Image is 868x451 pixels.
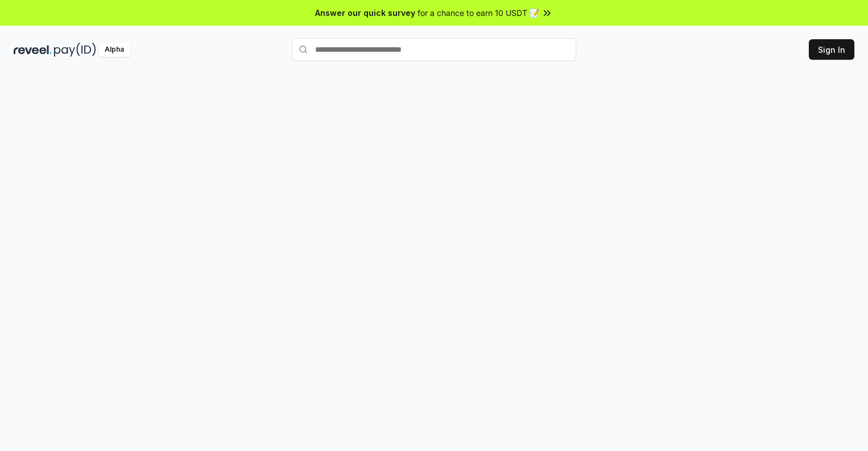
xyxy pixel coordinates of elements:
[809,39,854,60] button: Sign In
[418,7,539,19] span: for a chance to earn 10 USDT 📝
[54,43,96,57] img: pay_id
[315,7,415,19] span: Answer our quick survey
[98,43,130,57] div: Alpha
[14,43,52,57] img: reveel_dark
